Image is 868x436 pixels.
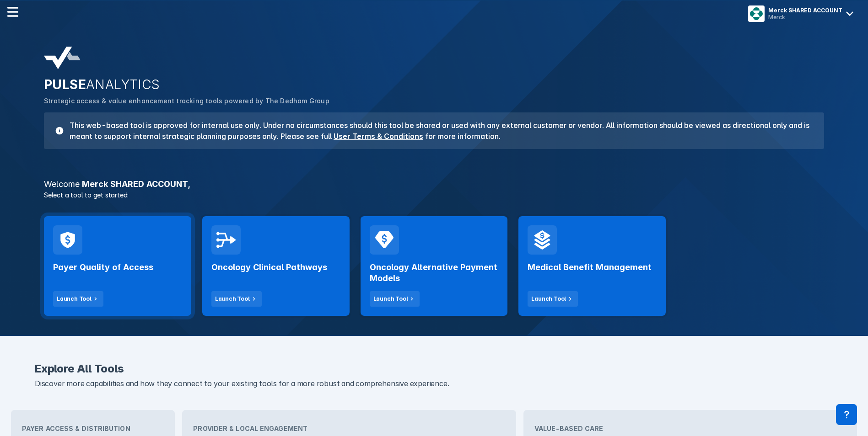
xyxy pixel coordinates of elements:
button: Launch Tool [211,291,262,307]
span: ANALYTICS [86,77,160,92]
a: Oncology Clinical PathwaysLaunch Tool [202,216,350,316]
h2: PULSE [44,77,824,92]
p: Strategic access & value enhancement tracking tools powered by The Dedham Group [44,96,824,106]
p: Select a tool to get started: [38,190,830,200]
h3: Merck SHARED ACCOUNT , [38,180,830,188]
button: Launch Tool [370,291,420,307]
p: Discover more capabilities and how they connect to your existing tools for a more robust and comp... [35,378,833,390]
button: Launch Tool [528,291,578,307]
div: Merck SHARED ACCOUNT [768,7,842,14]
div: Launch Tool [215,295,250,303]
img: menu--horizontal.svg [7,6,18,17]
h3: This web-based tool is approved for internal use only. Under no circumstances should this tool be... [64,120,813,142]
a: Payer Quality of AccessLaunch Tool [44,216,191,316]
div: Launch Tool [57,295,92,303]
h2: Medical Benefit Management [528,262,652,273]
h2: Explore All Tools [35,363,833,374]
a: User Terms & Conditions [334,132,423,141]
h2: Oncology Alternative Payment Models [370,262,499,284]
div: Launch Tool [373,295,408,303]
button: Launch Tool [53,291,103,307]
img: menu button [750,7,763,20]
h2: Payer Quality of Access [53,262,153,273]
img: pulse-analytics-logo [44,47,81,69]
div: Launch Tool [531,295,566,303]
span: Welcome [44,179,80,189]
a: Oncology Alternative Payment ModelsLaunch Tool [361,216,508,316]
a: Medical Benefit ManagementLaunch Tool [518,216,666,316]
div: Merck [768,14,842,21]
h2: Oncology Clinical Pathways [211,262,327,273]
div: Contact Support [836,404,857,425]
